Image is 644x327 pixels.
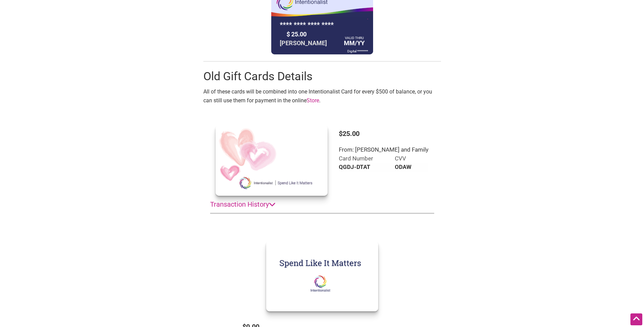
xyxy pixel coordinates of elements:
[203,87,441,105] p: All of these cards will be combined into one Intentionalist Card for every $500 of balance, or yo...
[210,196,434,213] summary: Transaction History
[339,145,428,154] div: From: [PERSON_NAME] and Family
[342,37,366,48] div: MM/YY
[395,163,411,170] b: ODAW
[285,29,343,39] div: $ 25.00
[339,163,370,170] b: QGDJ-DTAT
[630,313,642,325] div: Scroll Back to Top
[266,241,378,311] img: card front design
[339,125,428,142] div: $25.00
[307,97,319,104] a: Store
[278,38,329,48] div: [PERSON_NAME]
[203,68,441,85] h1: Old Gift Cards Details
[395,154,428,163] th: CVV
[216,125,328,195] img: card front design
[339,154,395,163] th: Card Number
[344,37,365,38] div: VALID THRU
